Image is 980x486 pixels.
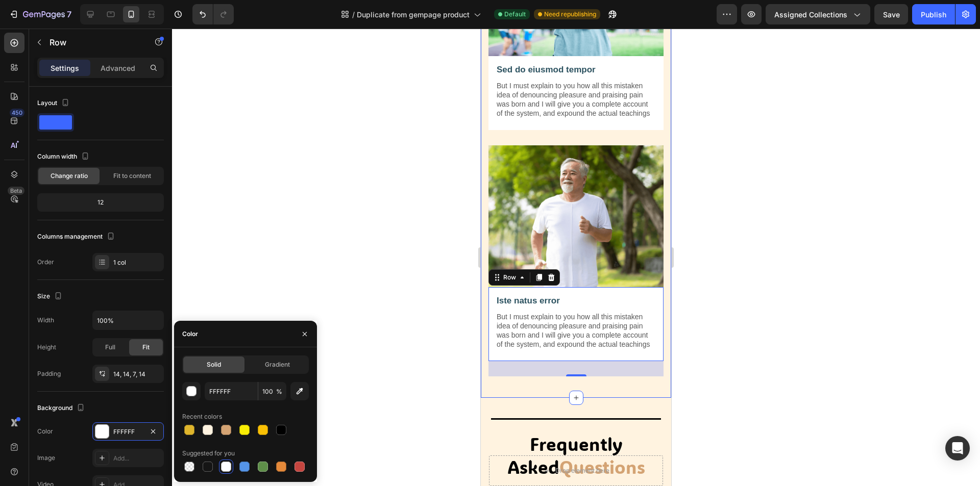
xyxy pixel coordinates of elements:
[113,370,161,379] div: 14, 14, 7, 14
[921,9,946,20] div: Publish
[8,187,24,195] div: Beta
[481,29,671,486] iframe: Design area
[182,412,222,421] div: Recent colors
[50,36,136,48] p: Row
[912,4,955,24] button: Publish
[766,4,870,24] button: Assigned Collections
[37,427,53,436] div: Color
[51,63,79,73] p: Settings
[113,171,151,181] span: Fit to content
[39,195,162,210] div: 12
[205,382,258,400] input: Eg: FFFFFF
[357,9,470,20] span: Duplicate from gempage product
[37,290,64,303] div: Size
[67,8,71,20] p: 7
[945,436,970,461] div: Open Intercom Messenger
[352,9,355,20] span: /
[182,329,198,339] div: Color
[37,96,71,110] div: Layout
[774,9,847,20] span: Assigned Collections
[504,10,526,19] span: Default
[142,343,150,352] span: Fit
[4,4,76,24] button: 7
[37,453,55,463] div: Image
[544,10,596,19] span: Need republishing
[37,230,117,244] div: Columns management
[37,258,54,267] div: Order
[883,10,900,19] span: Save
[276,387,282,396] span: %
[113,427,143,437] div: FFFFFF
[207,360,221,369] span: Solid
[265,360,290,369] span: Gradient
[37,150,91,164] div: Column width
[101,63,135,73] p: Advanced
[37,401,87,415] div: Background
[192,4,234,24] div: Undo/Redo
[113,454,161,463] div: Add...
[10,109,24,117] div: 450
[182,449,235,458] div: Suggested for you
[113,258,161,267] div: 1 col
[874,4,908,24] button: Save
[105,343,115,352] span: Full
[37,369,61,378] div: Padding
[37,316,54,325] div: Width
[37,343,56,352] div: Height
[51,171,88,181] span: Change ratio
[93,311,163,329] input: Auto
